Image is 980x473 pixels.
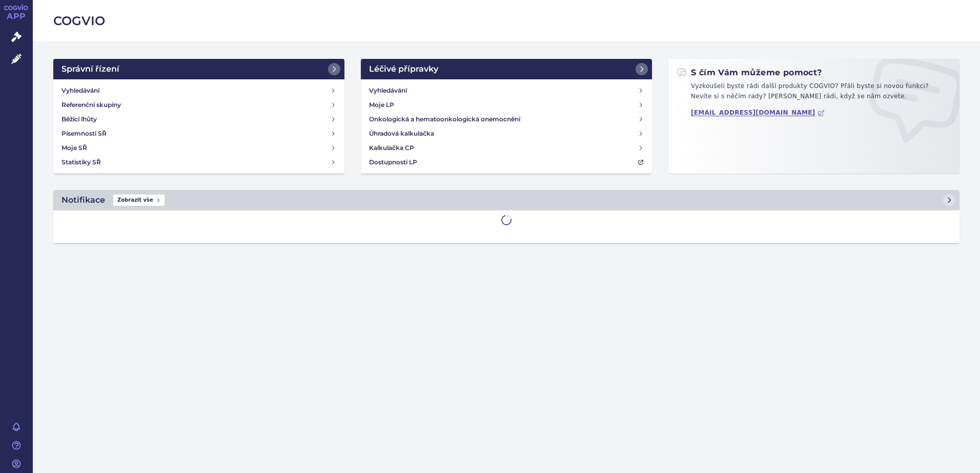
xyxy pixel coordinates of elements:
a: Písemnosti SŘ [57,126,340,141]
a: Dostupnosti LP [365,155,648,169]
h4: Moje LP [369,100,394,110]
a: Běžící lhůty [57,112,340,126]
a: Referenční skupiny [57,98,340,112]
a: Úhradová kalkulačka [365,126,648,141]
a: Onkologická a hematoonkologická onemocnění [365,112,648,126]
h4: Písemnosti SŘ [62,128,107,139]
a: Moje SŘ [57,141,340,155]
h4: Referenční skupiny [62,100,121,110]
a: Moje LP [365,98,648,112]
h4: Kalkulačka CP [369,143,414,153]
h2: Léčivé přípravky [369,63,438,75]
h4: Statistiky SŘ [62,157,101,167]
h4: Dostupnosti LP [369,157,417,167]
h4: Vyhledávání [62,85,99,96]
a: Vyhledávání [365,83,648,98]
a: [EMAIL_ADDRESS][DOMAIN_NAME] [691,109,825,117]
h2: COGVIO [53,12,959,30]
h2: Notifikace [62,194,105,206]
h2: Správní řízení [62,63,119,75]
h2: S čím Vám můžeme pomoct? [677,67,822,78]
p: Vyzkoušeli byste rádi další produkty COGVIO? Přáli byste si novou funkci? Nevíte si s něčím rady?... [677,81,951,105]
span: Zobrazit vše [113,195,165,206]
a: Vyhledávání [57,83,340,98]
a: NotifikaceZobrazit vše [53,190,959,210]
a: Statistiky SŘ [57,155,340,169]
h4: Moje SŘ [62,143,87,153]
h4: Onkologická a hematoonkologická onemocnění [369,114,520,124]
a: Kalkulačka CP [365,141,648,155]
a: Správní řízení [53,59,344,79]
a: Léčivé přípravky [361,59,652,79]
h4: Úhradová kalkulačka [369,128,434,139]
h4: Vyhledávání [369,85,407,96]
h4: Běžící lhůty [62,114,97,124]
